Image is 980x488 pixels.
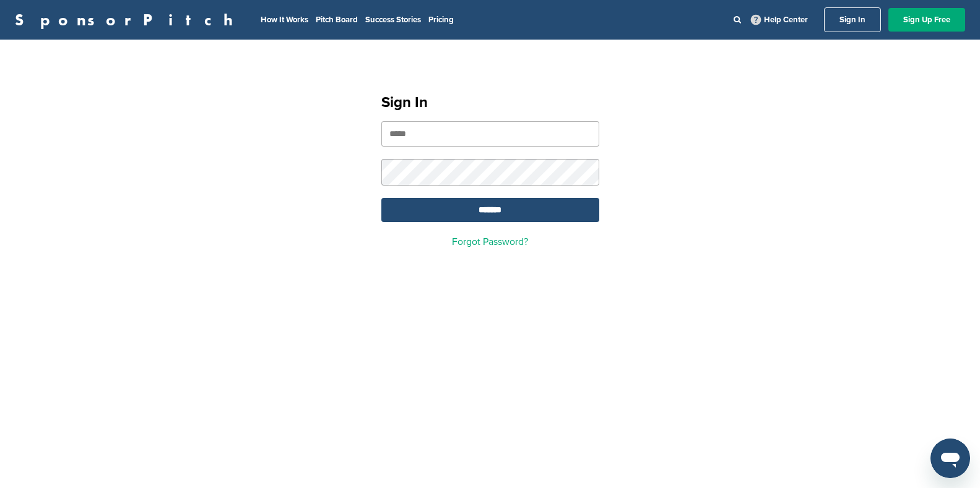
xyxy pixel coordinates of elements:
a: Help Center [748,12,810,27]
a: Success Stories [365,15,421,25]
a: Pricing [428,15,454,25]
a: Sign In [824,7,881,32]
a: How It Works [261,15,308,25]
a: Forgot Password? [452,236,528,248]
iframe: Button to launch messaging window [930,439,970,478]
h1: Sign In [381,92,599,114]
a: Pitch Board [316,15,358,25]
a: Sign Up Free [888,8,965,32]
a: SponsorPitch [15,12,241,28]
